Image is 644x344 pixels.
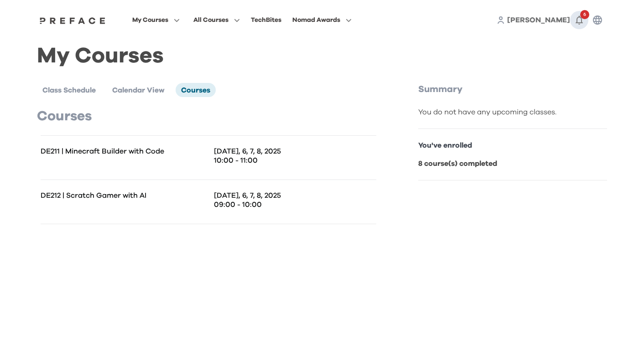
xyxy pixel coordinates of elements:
[214,156,376,165] p: 10:00 - 11:00
[112,87,165,94] span: Calendar View
[130,14,182,26] button: My Courses
[193,15,229,26] span: All Courses
[214,147,376,156] p: [DATE], 6, 7, 8, 2025
[507,15,570,26] a: [PERSON_NAME]
[37,51,607,61] h1: My Courses
[181,87,210,94] span: Courses
[37,108,380,124] p: Courses
[292,15,340,26] span: Nomad Awards
[214,200,376,209] p: 09:00 - 10:00
[418,160,497,167] b: 8 course(s) completed
[37,17,108,24] img: Preface Logo
[418,83,607,96] p: Summary
[251,15,281,26] div: TechBites
[41,147,208,156] p: DE211 | Minecraft Builder with Code
[580,10,589,19] span: 6
[418,107,607,118] div: You do not have any upcoming classes.
[37,16,108,24] a: Preface Logo
[191,14,243,26] button: All Courses
[507,16,570,24] span: [PERSON_NAME]
[41,191,208,200] p: DE212 | Scratch Gamer with AI
[214,191,376,200] p: [DATE], 6, 7, 8, 2025
[132,15,168,26] span: My Courses
[418,140,607,151] p: You've enrolled
[42,87,96,94] span: Class Schedule
[290,14,354,26] button: Nomad Awards
[570,11,588,29] button: 6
